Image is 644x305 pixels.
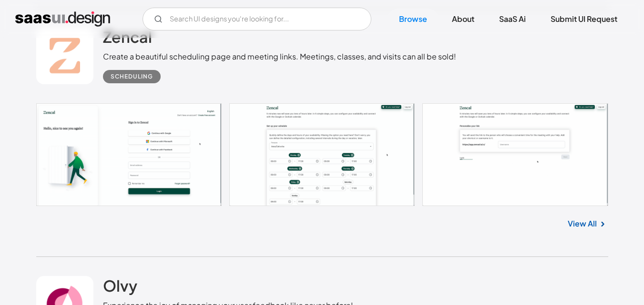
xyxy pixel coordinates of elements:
[568,218,597,229] a: View All
[440,9,486,30] a: About
[103,27,152,51] a: Zencal
[388,9,439,30] a: Browse
[143,8,371,30] form: Email Form
[103,276,137,295] h2: Olvy
[143,8,371,30] input: Search UI designs you're looking for...
[111,71,153,82] div: Scheduling
[488,9,537,30] a: SaaS Ai
[15,11,110,27] a: home
[103,276,137,300] a: Olvy
[103,51,456,62] div: Create a beautiful scheduling page and meeting links. Meetings, classes, and visits can all be sold!
[539,9,629,30] a: Submit UI Request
